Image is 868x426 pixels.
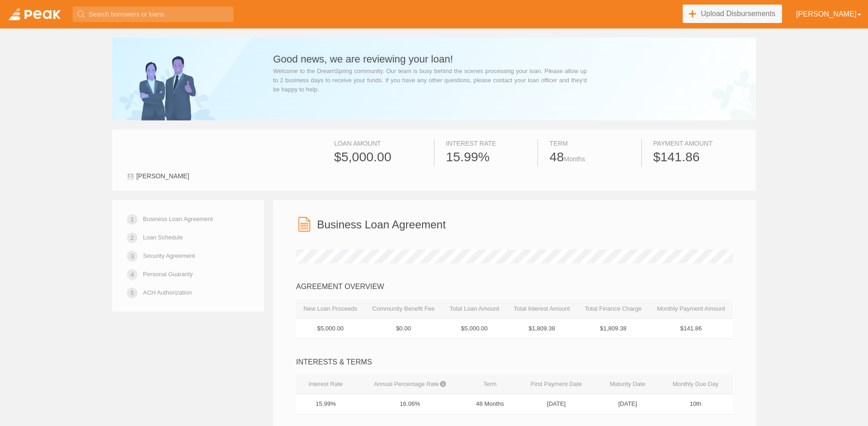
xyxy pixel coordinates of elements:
[506,299,577,319] th: Total Interest Amount
[446,148,534,166] div: 15.99%
[119,56,216,120] img: success-banner-center-5c009b1f3569bf346f1cc17983e29e143ec6e82fba81526c9477cf2b21fa466c.png
[127,173,134,180] img: user-1c9fd2761cee6e1c551a576fc8a3eb88bdec9f05d7f3aff15e6bd6b6821838cb.svg
[442,299,506,319] th: Total Loan Amount
[317,219,445,231] h3: Business Loan Agreement
[597,394,658,415] td: [DATE]
[653,148,741,166] div: $141.86
[549,139,637,148] div: Term
[296,394,355,415] td: 15.99%
[355,394,464,415] td: 16.06%
[334,148,430,166] div: $5,000.00
[577,299,649,319] th: Total Finance Charge
[464,375,515,394] th: Term
[683,5,782,23] a: Upload Disbursements
[506,318,577,339] td: $1,809.38
[577,318,649,339] td: $1,809.38
[273,51,756,67] h3: Good news, we are reviewing your loan!
[136,172,189,180] span: [PERSON_NAME]
[143,229,183,245] a: Loan Schedule
[143,284,192,301] a: ACH Authorization
[296,282,733,292] div: AGREEMENT OVERVIEW
[143,266,193,282] a: Personal Guaranty
[515,394,597,415] td: [DATE]
[658,394,733,415] td: 10th
[442,318,506,339] td: $5,000.00
[334,139,430,148] div: Loan Amount
[649,318,733,339] td: $141.86
[296,357,733,368] div: INTERESTS & TERMS
[143,211,213,227] a: Business Loan Agreement
[597,375,658,394] th: Maturity Date
[446,139,534,148] div: Interest Rate
[564,155,585,163] span: Months
[711,70,756,120] img: banner-right-7faaebecb9cc8a8b8e4d060791a95e06bbdd76f1cbb7998ea156dda7bc32fd76.png
[549,148,637,166] div: 48
[296,318,365,339] td: $5,000.00
[653,139,741,148] div: Payment Amount
[273,67,587,94] div: Welcome to the DreamSpring community. Our team is busy behind the scenes processing your loan. Pl...
[296,375,355,394] th: Interest Rate
[658,375,733,394] th: Monthly Due Day
[365,299,442,319] th: Community Benefit Fee
[649,299,733,319] th: Monthly Payment Amount
[355,375,464,394] th: Annual Percentage Rate
[143,248,195,264] a: Security Agreement
[464,394,515,415] td: 48 Months
[296,299,365,319] th: New Loan Proceeds
[73,6,234,22] input: Search borrowers or loans
[365,318,442,339] td: $0.00
[515,375,597,394] th: First Payment Date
